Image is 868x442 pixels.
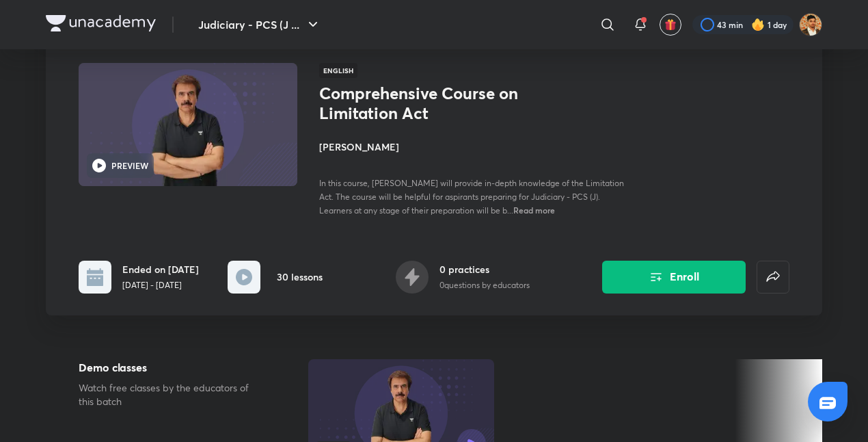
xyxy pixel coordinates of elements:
[46,15,156,31] img: Company Logo
[122,279,199,291] p: [DATE] - [DATE]
[799,13,822,36] img: Ashish Chhawari
[439,262,530,276] h6: 0 practices
[46,15,156,35] a: Company Logo
[664,18,677,31] img: avatar
[757,261,789,294] button: false
[439,279,530,291] p: 0 questions by educators
[79,359,265,376] h5: Demo classes
[319,63,357,78] span: English
[602,261,746,294] button: Enroll
[77,62,299,187] img: Thumbnail
[660,14,681,36] button: avatar
[277,270,323,284] h6: 30 lessons
[190,11,329,38] button: Judiciary - PCS (J ...
[319,140,625,154] h4: [PERSON_NAME]
[79,381,265,408] p: Watch free classes by the educators of this batch
[319,83,543,123] h1: Comprehensive Course on Limitation Act
[319,178,624,216] span: In this course, [PERSON_NAME] will provide in-depth knowledge of the Limitation Act. The course w...
[111,159,148,172] h6: PREVIEW
[513,205,555,216] span: Read more
[751,18,765,31] img: streak
[122,262,199,276] h6: Ended on [DATE]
